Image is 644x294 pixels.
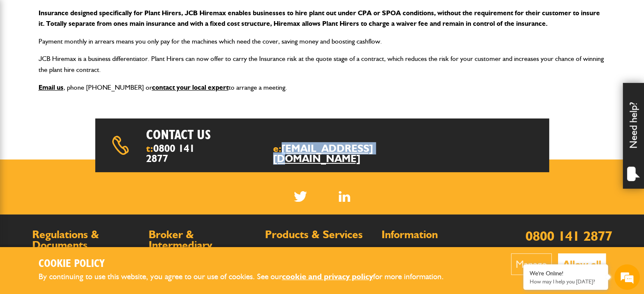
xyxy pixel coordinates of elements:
h2: Cookie Policy [39,258,458,271]
h2: Products & Services [265,229,373,240]
a: Email us [39,83,64,91]
button: Allow all [558,253,606,275]
p: JCB Hiremax is a business differentiator. Plant Hirers can now offer to carry the Insurance risk ... [39,53,606,75]
span: e: [273,143,415,164]
h2: Contact us [146,127,345,143]
p: By continuing to use this website, you agree to our use of cookies. See our for more information. [39,270,458,283]
h2: Regulations & Documents [32,229,140,251]
button: Manage [511,253,552,275]
p: How may I help you today? [530,278,602,285]
div: We're Online! [530,270,602,277]
p: Insurance designed specifically for Plant Hirers, JCB Hiremax enables businesses to hire plant ou... [39,8,606,29]
p: , phone [PHONE_NUMBER] or to arrange a meeting. [39,82,606,93]
a: LinkedIn [339,191,350,202]
a: 0800 141 2877 [146,142,195,165]
h2: Information [381,229,489,240]
span: t: [146,143,202,164]
a: contact your local expert [152,83,229,91]
a: cookie and privacy policy [282,272,373,281]
img: Linked In [339,191,350,202]
a: [EMAIL_ADDRESS][DOMAIN_NAME] [273,142,373,165]
div: Need help? [623,83,644,189]
p: Payment monthly in arrears means you only pay for the machines which need the cover, saving money... [39,36,606,47]
img: Twitter [294,191,307,202]
h2: Broker & Intermediary [149,229,257,251]
a: 0800 141 2877 [525,228,612,244]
